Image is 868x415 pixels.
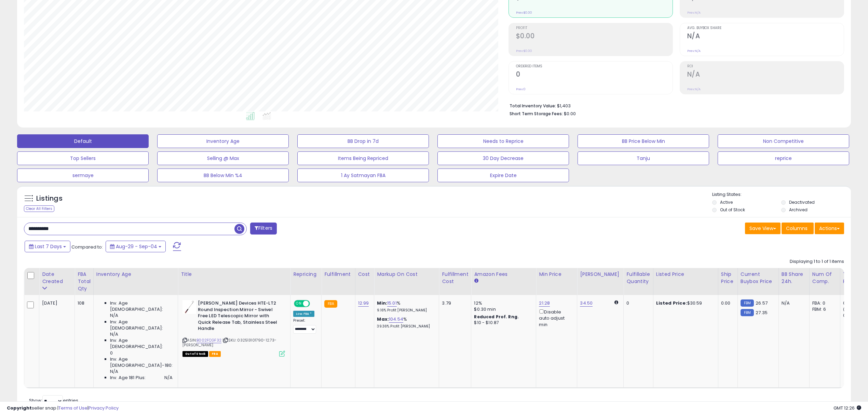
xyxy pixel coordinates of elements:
button: Save View [745,223,781,234]
span: Avg. Buybox Share [687,26,844,30]
div: Repricing [293,271,318,278]
span: Last 7 Days [35,243,62,250]
span: Show: entries [29,397,78,404]
h2: 0 [516,70,673,80]
a: 12.99 [358,300,369,307]
button: Needs to Reprice [437,134,569,148]
div: N/A [782,300,804,306]
div: FBA Total Qty [78,271,91,292]
small: Prev: $0.00 [516,49,532,53]
div: Markup on Cost [377,271,436,278]
small: Prev: N/A [687,11,701,15]
button: Inventory Age [157,134,289,148]
button: BB Below Min %4 [157,169,289,182]
li: $1,403 [510,101,839,109]
div: Date Created [42,271,72,285]
div: $0.30 min [474,306,531,312]
b: [PERSON_NAME] Devices HTE-LT2 Round Inspection Mirror - Swivel Free LED Telescopic Mirror with Qu... [198,300,281,334]
span: Inv. Age [DEMOGRAPHIC_DATA]: [110,300,173,312]
div: % [377,300,434,313]
div: ASIN: [182,300,285,356]
small: Prev: $0.00 [516,11,532,15]
span: Inv. Age 181 Plus: [110,375,146,381]
div: Displaying 1 to 1 of 1 items [790,258,844,265]
span: Columns [786,225,808,232]
small: Prev: N/A [687,49,701,53]
span: Ordered Items [516,65,673,68]
small: (0%) [843,307,853,312]
span: All listings that are currently out of stock and unavailable for purchase on Amazon [182,351,208,357]
h5: Listings [36,194,63,203]
label: Out of Stock [720,207,745,213]
button: reprice [718,151,849,165]
p: Listing States: [712,191,851,198]
button: 1 Ay Satmayan FBA [297,169,429,182]
div: Title [181,271,287,278]
span: Aug-29 - Sep-04 [116,243,157,250]
div: seller snap | | [7,405,119,412]
div: Inventory Age [96,271,175,278]
a: Privacy Policy [89,405,119,411]
button: 30 Day Decrease [437,151,569,165]
small: FBM [741,309,754,316]
b: Min: [377,300,387,306]
div: [DATE] [42,300,69,306]
button: Columns [782,223,814,234]
div: % [377,316,434,329]
span: N/A [110,331,118,337]
button: Default [17,134,149,148]
span: Profit [516,26,673,30]
button: BB Price Below Min [578,134,709,148]
div: Fulfillment [324,271,352,278]
b: Short Term Storage Fees: [510,111,563,117]
button: Actions [815,223,844,234]
h2: N/A [687,32,844,41]
div: 0 [626,300,648,306]
span: 26.57 [756,300,768,306]
a: 15.01 [387,300,397,307]
div: Num of Comp. [812,271,837,285]
div: [PERSON_NAME] [580,271,621,278]
div: Low. FBA * [293,311,314,317]
b: Reduced Prof. Rng. [474,314,519,320]
span: $0.00 [564,110,576,117]
div: Cost [358,271,371,278]
span: 2025-09-12 12:26 GMT [833,405,861,411]
small: Amazon Fees. [474,278,478,284]
h2: $0.00 [516,32,673,41]
span: OFF [309,301,320,307]
div: BB Share 24h. [782,271,806,285]
img: 21iuXQqAm7L._SL40_.jpg [182,300,196,314]
b: Listed Price: [656,300,687,306]
strong: Copyright [7,405,32,411]
button: Aug-29 - Sep-04 [106,241,166,252]
div: Current Buybox Price [741,271,776,285]
span: 27.35 [756,309,768,316]
div: $30.59 [656,300,713,306]
div: Ship Price [721,271,735,285]
label: Archived [789,207,808,213]
div: 3.79 [442,300,466,306]
span: FBA [209,351,221,357]
div: Total Rev. [843,271,868,285]
span: 0 [110,350,113,356]
span: ON [295,301,303,307]
p: 39.36% Profit [PERSON_NAME] [377,324,434,329]
a: Terms of Use [58,405,87,411]
a: B002FCGF32 [196,337,221,343]
div: Listed Price [656,271,715,278]
div: Fulfillment Cost [442,271,468,285]
span: ROI [687,65,844,68]
div: Clear All Filters [24,205,54,212]
div: Disable auto adjust min [539,308,572,328]
button: Non Competitive [718,134,849,148]
a: 21.28 [539,300,550,307]
div: Preset: [293,318,316,334]
span: Inv. Age [DEMOGRAPHIC_DATA]: [110,319,173,331]
span: Compared to: [71,244,103,250]
label: Active [720,199,733,205]
a: 34.50 [580,300,593,307]
label: Deactivated [789,199,815,205]
th: The percentage added to the cost of goods (COGS) that forms the calculator for Min & Max prices. [374,268,439,295]
a: 104.54 [389,316,403,323]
